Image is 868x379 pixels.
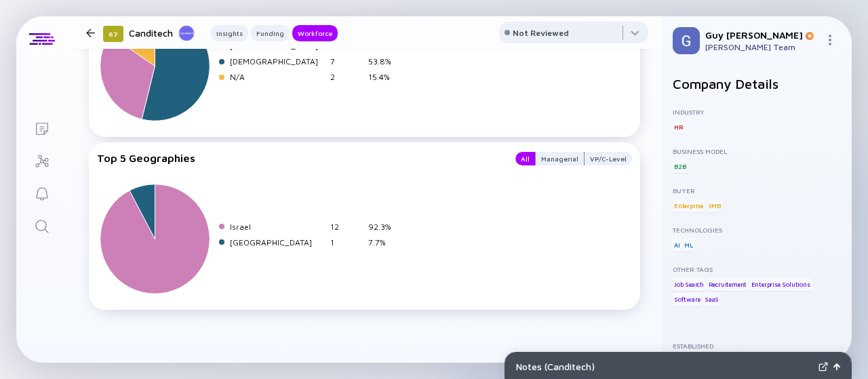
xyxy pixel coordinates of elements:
[673,159,687,173] div: B2B
[673,199,705,212] div: Enterprise
[673,277,705,291] div: Job Search
[673,265,841,273] div: Other Tags
[103,26,123,42] div: 67
[683,238,694,252] div: ML
[707,277,749,291] div: Recruitement
[368,222,401,232] div: 92.3%
[330,237,363,247] div: 1
[673,76,841,92] h2: Company Details
[833,363,840,370] img: Open Notes
[368,56,401,66] div: 53.8%
[230,56,325,66] div: [DEMOGRAPHIC_DATA]
[211,26,248,40] div: Insights
[818,362,828,372] img: Expand Notes
[513,28,569,38] div: Not Reviewed
[535,152,585,165] button: Managerial
[516,361,813,372] div: Notes ( Canditech )
[251,26,290,40] div: Funding
[673,186,841,195] div: Buyer
[330,222,363,232] div: 12
[292,25,338,41] button: Workforce
[230,237,325,247] div: [GEOGRAPHIC_DATA]
[230,72,325,82] div: N/A
[368,72,401,82] div: 15.4%
[292,26,338,40] div: Workforce
[705,42,819,52] div: [PERSON_NAME] Team
[97,152,502,165] div: Top 5 Geographies
[16,176,67,209] a: Reminders
[673,108,841,116] div: Industry
[673,27,700,54] img: Guy Profile Picture
[16,144,67,176] a: Investor Map
[129,24,195,41] div: Canditech
[750,277,812,291] div: Enterprise Solutions
[330,56,363,66] div: 7
[368,237,401,247] div: 7.7%
[673,238,682,252] div: AI
[230,222,325,232] div: Israel
[515,152,535,165] button: All
[705,29,819,41] div: Guy [PERSON_NAME]
[673,226,841,234] div: Technologies
[211,25,248,41] button: Insights
[251,25,290,41] button: Funding
[673,342,841,350] div: Established
[16,209,67,241] a: Search
[673,120,685,134] div: HR
[673,293,701,306] div: Software
[673,147,841,155] div: Business Model
[330,72,363,82] div: 2
[16,111,67,144] a: Lists
[707,199,722,212] div: SMB
[825,35,835,45] img: Menu
[536,152,584,165] div: Managerial
[703,293,720,306] div: SaaS
[585,152,632,165] button: VP/C-Level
